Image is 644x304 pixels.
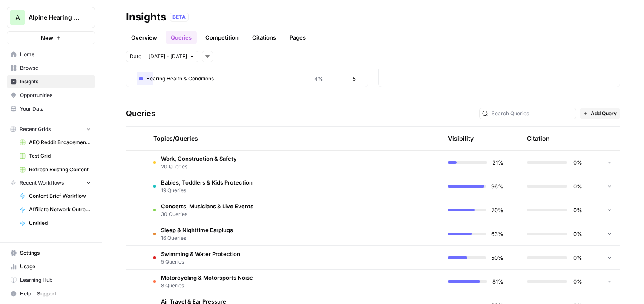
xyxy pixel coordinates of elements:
span: Home [20,51,91,58]
span: Learning Hub [20,276,91,284]
button: Add Query [580,108,620,119]
span: Recent Grids [20,125,51,133]
span: 19 Queries [161,187,253,194]
span: 0% [572,230,582,238]
span: A [15,12,20,23]
span: Recent Workflows [20,179,64,187]
span: Motorcycling & Motorsports Noise [161,273,253,282]
div: BETA [170,13,189,21]
span: Alpine Hearing Protection [29,13,80,22]
span: 63% [491,230,503,238]
span: Affiliate Network Outreach [29,206,91,213]
span: Untitled [29,219,91,227]
span: 96% [491,182,503,190]
span: 81% [492,277,503,286]
a: Insights [7,75,95,88]
span: Your Data [20,105,91,113]
span: Concerts, Musicians & Live Events [161,202,253,210]
span: Sleep & Nighttime Earplugs [161,226,233,234]
a: Untitled [16,216,95,230]
a: Your Data [7,102,95,116]
span: Work, Construction & Safety [161,154,237,163]
span: Content Brief Workflow [29,192,91,200]
a: Content Brief Workflow [16,189,95,203]
a: Test Grid [16,149,95,163]
span: Babies, Toddlers & Kids Protection [161,178,253,187]
a: Overview [126,31,162,44]
a: Pages [285,31,311,44]
span: New [41,34,53,42]
div: Hearing Health & Conditions [137,72,357,85]
span: Refresh Existing Content [29,166,91,173]
span: Browse [20,64,91,72]
span: Test Grid [29,152,91,160]
h3: Queries [126,108,155,119]
span: 20 Queries [161,163,237,170]
a: Home [7,48,95,61]
span: 21% [492,158,503,167]
span: Settings [20,249,91,257]
span: Opportunities [20,91,91,99]
a: Opportunities [7,88,95,102]
span: Swimming & Water Protection [161,250,240,258]
span: 50% [491,253,503,262]
div: Insights [126,10,166,24]
span: 0% [572,158,582,167]
a: Citations [247,31,281,44]
a: Competition [200,31,244,44]
a: Refresh Existing Content [16,163,95,176]
button: New [7,31,95,44]
button: Help + Support [7,287,95,301]
a: Learning Hub [7,273,95,287]
span: 0% [572,206,582,214]
button: Recent Grids [7,123,95,136]
span: [DATE] - [DATE] [149,53,187,60]
a: Queries [166,31,197,44]
span: 70% [492,206,503,214]
span: Help + Support [20,290,91,298]
a: AEO Reddit Engagement (1) [16,136,95,149]
button: Recent Workflows [7,176,95,189]
span: 5 Queries [161,258,240,266]
div: Visibility [448,134,474,143]
span: 0% [572,253,582,262]
a: Usage [7,260,95,273]
span: 5 [352,74,356,83]
span: Add Query [591,110,617,117]
span: 4% [314,74,323,83]
a: Settings [7,246,95,260]
span: 0% [572,277,582,286]
span: Date [130,53,141,60]
a: Affiliate Network Outreach [16,203,95,216]
span: 0% [572,182,582,190]
span: 8 Queries [161,282,253,290]
button: [DATE] - [DATE] [145,51,198,62]
span: 16 Queries [161,234,233,242]
span: 30 Queries [161,210,253,218]
div: Citation [527,127,550,150]
button: Workspace: Alpine Hearing Protection [7,7,95,28]
span: AEO Reddit Engagement (1) [29,139,91,146]
span: Insights [20,78,91,85]
input: Search Queries [492,109,573,118]
div: Topics/Queries [153,127,354,150]
span: Usage [20,263,91,270]
a: Browse [7,61,95,75]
